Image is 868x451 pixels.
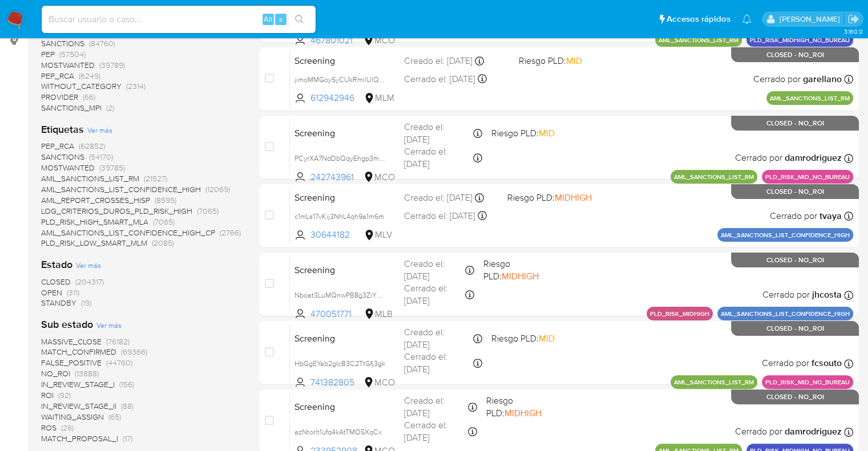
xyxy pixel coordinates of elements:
[847,13,859,25] a: Salir
[742,14,752,24] a: Notificaciones
[279,14,282,25] span: s
[42,12,316,27] input: Buscar usuario o caso...
[779,14,843,25] p: marianela.tarsia@mercadolibre.com
[264,14,273,25] span: Alt
[667,13,730,25] span: Accesos rápidos
[843,27,862,36] span: 3.160.0
[288,11,311,27] button: search-icon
